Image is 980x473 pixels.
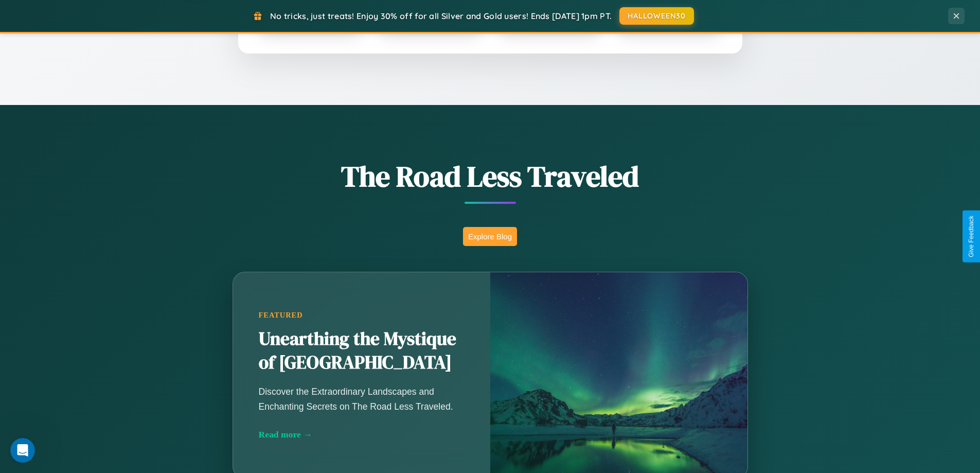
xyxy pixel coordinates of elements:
div: Give Feedback [968,216,975,257]
button: HALLOWEEN30 [619,7,694,25]
button: Explore Blog [463,227,517,246]
span: No tricks, just treats! Enjoy 30% off for all Silver and Gold users! Ends [DATE] 1pm PT. [270,11,612,21]
h2: Unearthing the Mystique of [GEOGRAPHIC_DATA] [259,327,465,375]
p: Discover the Extraordinary Landscapes and Enchanting Secrets on The Road Less Traveled. [259,384,465,413]
div: Read more → [259,429,465,440]
div: Featured [259,311,465,320]
h1: The Road Less Traveled [182,156,799,196]
iframe: Intercom live chat [10,438,35,463]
